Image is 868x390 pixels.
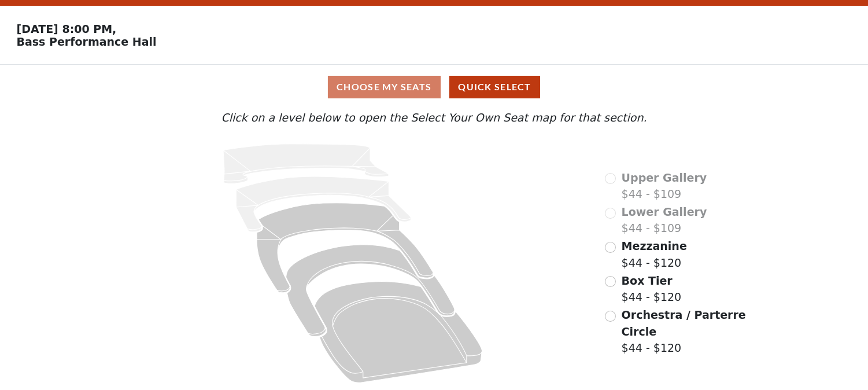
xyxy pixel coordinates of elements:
label: $44 - $109 [622,204,707,237]
span: Upper Gallery [622,171,707,184]
span: Mezzanine [622,240,687,252]
label: $44 - $120 [622,273,682,306]
button: Quick Select [449,76,540,98]
p: Click on a level below to open the Select Your Own Seat map for that section. [117,109,751,126]
span: Box Tier [622,274,673,287]
label: $44 - $109 [622,170,707,203]
label: $44 - $120 [622,238,687,271]
span: Orchestra / Parterre Circle [622,308,746,338]
path: Upper Gallery - Seats Available: 0 [223,144,389,184]
span: Lower Gallery [622,205,707,218]
label: $44 - $120 [622,307,748,356]
path: Orchestra / Parterre Circle - Seats Available: 191 [315,282,482,383]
